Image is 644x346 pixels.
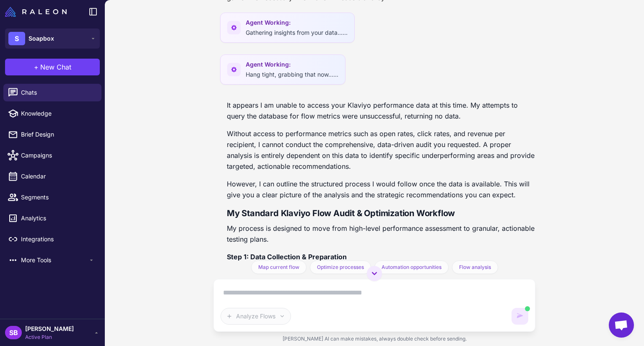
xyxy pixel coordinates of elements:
span: Soapbox [29,34,54,43]
span: Agent Working: [246,18,348,27]
span: More Tools [21,256,88,265]
span: Agent Working: [246,60,338,69]
span: Campaigns [21,151,95,160]
p: However, I can outline the structured process I would follow once the data is available. This wil... [227,178,535,200]
button: SSoapbox [5,28,100,49]
p: My process is designed to move from high-level performance assessment to granular, actionable tes... [227,223,535,245]
span: AI is generating content. You can still type but cannot send yet. [525,306,530,311]
strong: Step 1: Data Collection & Preparation [227,253,347,261]
span: Integrations [21,235,95,244]
div: S [8,32,25,45]
span: Gathering insights from your data...... [246,29,348,36]
button: Analyze Flows [221,308,291,325]
span: Knowledge [21,109,95,118]
p: First, I would have compiled a master performance table for all active flows over the last 90 day... [227,251,535,284]
span: Segments [21,193,95,202]
div: SB [5,326,22,339]
span: + [34,62,39,72]
button: Flow analysis [452,261,498,274]
a: Knowledge [3,105,101,122]
button: Optimize processes [310,261,371,274]
p: Without access to performance metrics such as open rates, click rates, and revenue per recipient,... [227,128,535,172]
a: Open chat [609,312,634,338]
div: [PERSON_NAME] AI can make mistakes, always double check before sending. [213,332,535,346]
span: Calendar [21,172,95,181]
span: Automation opportunities [382,263,441,271]
button: +New Chat [5,59,100,75]
strong: My Standard Klaviyo Flow Audit & Optimization Workflow [227,208,455,218]
span: Active Plan [25,333,74,341]
span: Brief Design [21,130,95,139]
p: It appears I am unable to access your Klaviyo performance data at this time. My attempts to query... [227,100,535,121]
a: Analytics [3,209,101,227]
a: Brief Design [3,126,101,143]
span: [PERSON_NAME] [25,324,74,333]
span: Map current flow [258,263,299,271]
span: Hang tight, grabbing that now...... [246,71,338,78]
button: Map current flow [251,261,306,274]
a: Raleon Logo [5,7,70,17]
span: Flow analysis [459,263,491,271]
a: Campaigns [3,147,101,164]
span: Analytics [21,214,95,223]
a: Integrations [3,230,101,248]
a: Segments [3,188,101,206]
a: Chats [3,84,101,101]
button: Automation opportunities [374,261,449,274]
a: Calendar [3,168,101,185]
button: AI is generating content. You can keep typing but cannot send until it completes. [512,308,528,325]
span: New Chat [40,62,71,72]
span: Chats [21,88,95,97]
img: Raleon Logo [5,7,67,17]
span: Optimize processes [317,263,364,271]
